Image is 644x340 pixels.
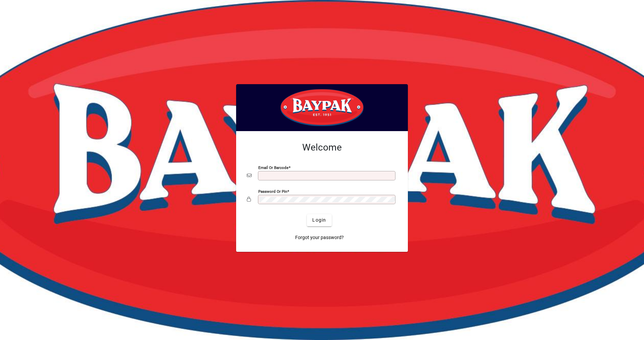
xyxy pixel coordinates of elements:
[312,217,326,224] span: Login
[295,234,344,241] span: Forgot your password?
[247,142,397,153] h2: Welcome
[258,165,288,170] mat-label: Email or Barcode
[307,214,331,226] button: Login
[258,189,287,193] mat-label: Password or Pin
[292,232,346,244] a: Forgot your password?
